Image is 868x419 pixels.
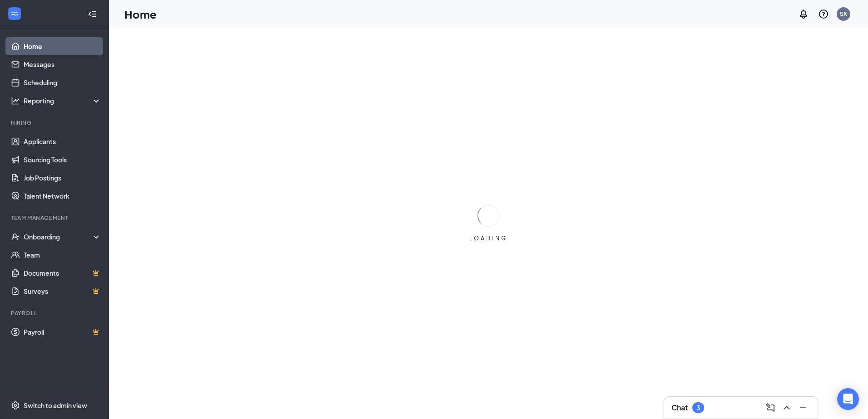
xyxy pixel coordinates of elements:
div: 3 [696,404,700,412]
a: PayrollCrown [24,323,101,341]
svg: ChevronUp [781,402,792,413]
svg: QuestionInfo [818,9,829,19]
svg: UserCheck [11,232,20,241]
div: Team Management [11,214,99,222]
div: Onboarding [24,232,94,241]
a: Talent Network [24,187,101,205]
svg: Analysis [11,96,20,105]
div: Hiring [11,119,99,127]
svg: Minimize [798,402,809,413]
a: Job Postings [24,169,101,187]
h1: Home [124,6,157,22]
svg: Collapse [88,10,97,19]
a: Home [24,37,101,55]
a: Team [24,246,101,264]
svg: Settings [11,401,20,410]
div: Open Intercom Messenger [837,388,859,410]
div: SK [840,10,847,18]
div: LOADING [466,234,511,242]
a: Applicants [24,132,101,151]
a: Scheduling [24,73,101,92]
button: ComposeMessage [763,400,778,415]
svg: Notifications [798,9,809,19]
a: Sourcing Tools [24,151,101,169]
div: Reporting [24,96,102,105]
svg: ComposeMessage [765,402,776,413]
svg: WorkstreamLogo [10,9,19,18]
button: ChevronUp [779,400,794,415]
button: Minimize [796,400,810,415]
h3: Chat [671,403,688,413]
div: Switch to admin view [24,401,87,410]
a: DocumentsCrown [24,264,101,282]
a: SurveysCrown [24,282,101,300]
a: Messages [24,55,101,73]
div: Payroll [11,309,99,317]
